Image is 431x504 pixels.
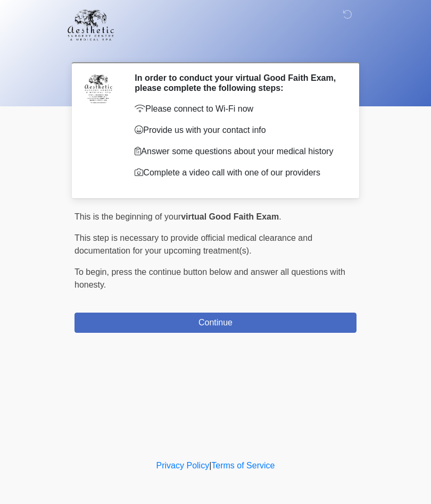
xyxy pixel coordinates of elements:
[74,267,111,276] span: To begin,
[74,233,312,255] span: This step is necessary to provide official medical clearance and documentation for your upcoming ...
[279,212,281,221] span: .
[135,103,341,115] p: Please connect to Wi-Fi now
[135,166,341,179] p: Complete a video call with one of our providers
[135,145,341,158] p: Answer some questions about your medical history
[74,313,357,333] button: Continue
[64,8,118,42] img: Aesthetic Surgery Centre, PLLC Logo
[211,461,275,470] a: Terms of Service
[209,461,211,470] a: |
[74,212,181,221] span: This is the beginning of your
[74,267,345,289] span: press the continue button below and answer all questions with honesty.
[181,212,279,221] strong: virtual Good Faith Exam
[156,461,210,470] a: Privacy Policy
[82,73,114,105] img: Agent Avatar
[135,124,341,137] p: Provide us with your contact info
[135,73,341,93] h2: In order to conduct your virtual Good Faith Exam, please complete the following steps:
